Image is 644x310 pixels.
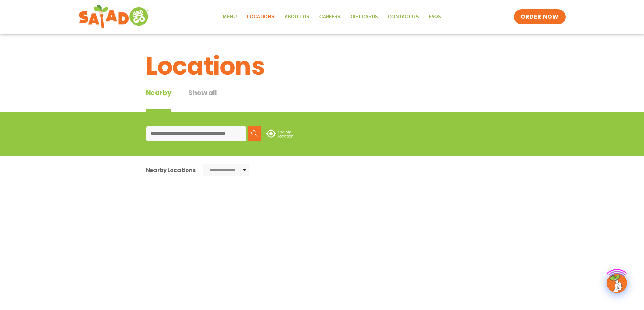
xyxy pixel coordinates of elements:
[146,88,172,112] div: Nearby
[146,166,196,174] div: Nearby Locations
[314,9,345,25] a: Careers
[345,9,383,25] a: GIFT CARDS
[521,13,558,21] span: ORDER NOW
[383,9,424,25] a: Contact Us
[242,9,280,25] a: Locations
[146,48,498,84] h1: Locations
[79,3,150,30] img: new-SAG-logo-768×292
[218,9,446,25] nav: Menu
[218,9,242,25] a: Menu
[146,88,234,112] div: Tabbed content
[251,130,258,137] img: search.svg
[188,88,217,112] button: Show all
[266,129,293,138] img: use-location.svg
[514,9,565,24] a: ORDER NOW
[424,9,446,25] a: FAQs
[280,9,314,25] a: About Us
